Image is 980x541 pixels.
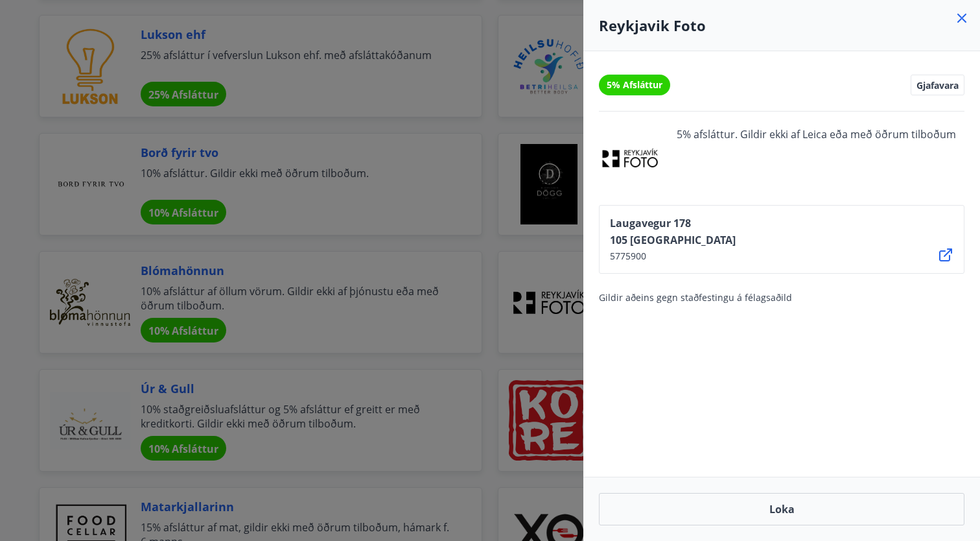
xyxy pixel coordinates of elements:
[599,291,792,304] span: Gildir aðeins gegn staðfestingu á félagsaðild
[677,127,956,189] span: 5% afsláttur. Gildir ekki af Leica eða með öðrum tilboðum
[599,493,964,525] button: Loka
[610,233,736,247] span: 105 [GEOGRAPHIC_DATA]
[610,250,736,263] span: 5775900
[599,16,964,35] h4: Reykjavik Foto
[607,78,662,91] span: 5% Afsláttur
[610,216,736,230] span: Laugavegur 178
[916,79,959,91] span: Gjafavara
